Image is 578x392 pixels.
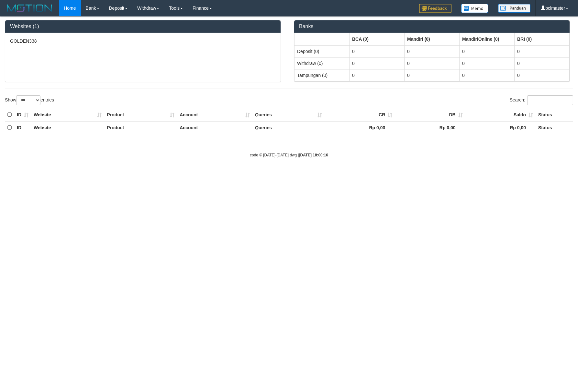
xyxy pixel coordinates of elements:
[405,45,460,58] td: 0
[405,57,460,69] td: 0
[350,45,405,58] td: 0
[14,109,31,121] th: ID
[16,95,40,105] select: Showentries
[498,4,530,13] img: panduan.png
[295,69,350,81] td: Tampungan (0)
[252,109,325,121] th: Queries
[295,33,350,45] th: Group: activate to sort column ascending
[460,45,515,58] td: 0
[465,109,536,121] th: Saldo
[527,95,573,105] input: Search:
[350,33,405,45] th: Group: activate to sort column ascending
[350,57,405,69] td: 0
[14,121,31,134] th: ID
[325,121,395,134] th: Rp 0,00
[177,121,252,134] th: Account
[419,4,451,13] img: Feedback.jpg
[405,33,460,45] th: Group: activate to sort column ascending
[252,121,325,134] th: Queries
[536,121,573,134] th: Status
[250,153,328,157] small: code © [DATE]-[DATE] dwg |
[5,3,54,13] img: MOTION_logo.png
[460,69,515,81] td: 0
[295,45,350,58] td: Deposit (0)
[10,38,276,44] p: GOLDEN338
[5,95,54,105] label: Show entries
[515,69,570,81] td: 0
[461,4,488,13] img: Button%20Memo.svg
[299,153,328,157] strong: [DATE] 18:00:16
[515,33,570,45] th: Group: activate to sort column ascending
[465,121,536,134] th: Rp 0,00
[460,33,515,45] th: Group: activate to sort column ascending
[299,24,565,29] h3: Banks
[405,69,460,81] td: 0
[395,109,465,121] th: DB
[510,95,573,105] label: Search:
[10,24,276,29] h3: Websites (1)
[515,45,570,58] td: 0
[104,109,177,121] th: Product
[104,121,177,134] th: Product
[395,121,465,134] th: Rp 0,00
[350,69,405,81] td: 0
[460,57,515,69] td: 0
[31,121,104,134] th: Website
[177,109,252,121] th: Account
[295,57,350,69] td: Withdraw (0)
[515,57,570,69] td: 0
[31,109,104,121] th: Website
[536,109,573,121] th: Status
[325,109,395,121] th: CR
